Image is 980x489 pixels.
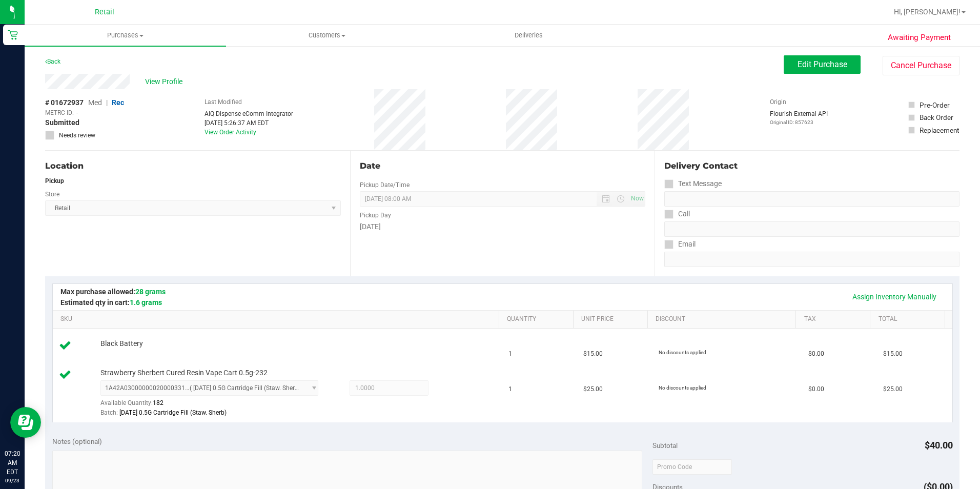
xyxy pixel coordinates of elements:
div: [DATE] 5:26:37 AM EDT [205,118,293,128]
span: $15.00 [583,349,603,359]
a: Customers [226,25,427,46]
div: Available Quantity: [100,396,330,416]
span: Rec [112,98,124,107]
span: # 01672937 [45,97,84,108]
input: Format: (999) 999-9999 [664,191,959,207]
span: 28 grams [135,288,166,296]
a: Tax [804,315,866,323]
inline-svg: Retail [8,30,18,40]
label: Pickup Date/Time [360,180,410,190]
span: $15.00 [883,349,903,359]
div: Flourish External API [770,109,828,126]
iframe: Resource center [10,407,41,438]
span: 1.6 grams [130,298,162,307]
a: Unit Price [581,315,643,323]
span: Estimated qty in cart: [60,298,162,307]
button: Cancel Purchase [883,56,959,75]
span: Subtotal [652,441,678,450]
p: Original ID: 857623 [770,118,828,126]
div: Location [45,160,341,172]
span: Needs review [59,131,95,140]
span: Awaiting Payment [888,32,951,44]
a: Total [879,315,941,323]
label: Email [664,237,696,252]
span: Retail [95,8,114,16]
span: Med [88,98,102,107]
span: | [106,98,108,107]
span: View Profile [145,76,186,87]
span: No discounts applied [659,385,706,391]
span: Purchases [25,31,226,40]
a: Discount [656,315,792,323]
span: $0.00 [808,349,824,359]
div: AIQ Dispense eComm Integrator [205,109,293,118]
span: $25.00 [883,384,903,394]
span: Submitted [45,117,79,128]
label: Origin [770,97,786,107]
div: Replacement [920,125,959,135]
div: Delivery Contact [664,160,959,172]
div: Date [360,160,646,172]
span: Edit Purchase [798,59,847,69]
label: Store [45,190,59,199]
span: Notes (optional) [52,437,102,445]
span: $0.00 [808,384,824,394]
input: Format: (999) 999-9999 [664,221,959,237]
a: Quantity [507,315,569,323]
a: Assign Inventory Manually [846,288,943,305]
span: Customers [227,31,427,40]
a: View Order Activity [205,129,256,136]
p: 07:20 AM EDT [5,449,20,477]
p: 09/23 [5,477,20,484]
span: Strawberry Sherbert Cured Resin Vape Cart 0.5g-232 [100,368,268,378]
span: - [76,108,78,117]
div: Back Order [920,112,953,123]
span: Hi, [PERSON_NAME]! [894,8,961,16]
span: No discounts applied [659,350,706,355]
span: Max purchase allowed: [60,288,166,296]
input: Promo Code [652,459,732,475]
a: Purchases [25,25,226,46]
span: 182 [153,399,164,406]
button: Edit Purchase [784,55,861,74]
strong: Pickup [45,177,64,185]
span: 1 [508,349,512,359]
span: Batch: [100,409,118,416]
label: Last Modified [205,97,242,107]
span: METRC ID: [45,108,74,117]
div: [DATE] [360,221,646,232]
div: Pre-Order [920,100,950,110]
label: Text Message [664,176,722,191]
label: Pickup Day [360,211,391,220]
a: Back [45,58,60,65]
span: 1 [508,384,512,394]
span: Black Battery [100,339,143,349]
span: $40.00 [925,440,953,451]
label: Call [664,207,690,221]
span: [DATE] 0.5G Cartridge Fill (Staw. Sherb) [119,409,227,416]
a: SKU [60,315,495,323]
span: $25.00 [583,384,603,394]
